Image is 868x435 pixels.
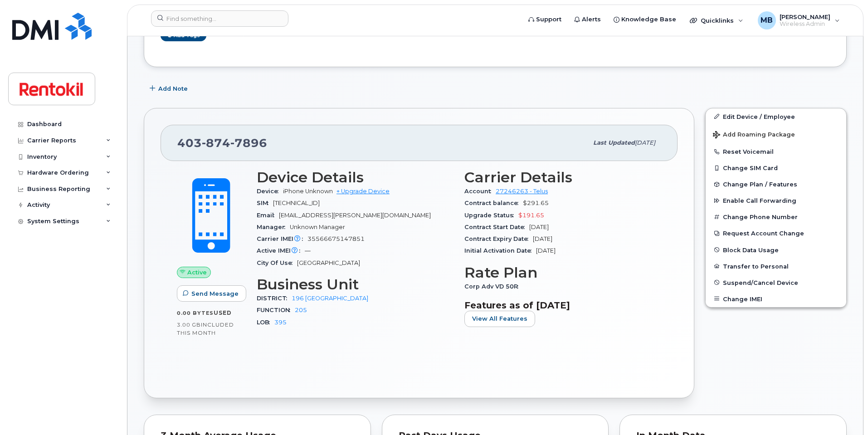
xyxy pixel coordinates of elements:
span: [DATE] [529,224,549,230]
span: [EMAIL_ADDRESS][PERSON_NAME][DOMAIN_NAME] [279,212,431,219]
button: Reset Voicemail [706,143,846,160]
span: Upgrade Status [464,212,518,219]
span: included this month [177,321,234,336]
span: Manager [257,224,290,230]
span: Change Plan / Features [723,181,797,188]
span: LOB [257,319,274,326]
span: Suspend/Cancel Device [723,279,798,286]
div: Quicklinks [683,11,750,29]
span: iPhone Unknown [283,188,333,195]
a: Support [522,10,568,29]
a: Alerts [568,10,607,29]
span: Account [464,188,496,195]
span: used [214,309,232,316]
span: [DATE] [533,235,552,242]
input: Find something... [151,10,288,27]
span: [TECHNICAL_ID] [273,200,320,206]
span: Initial Activation Date [464,247,536,254]
span: Add Note [158,84,188,93]
span: [PERSON_NAME] [780,13,830,20]
button: Transfer to Personal [706,258,846,274]
h3: Features as of [DATE] [464,300,661,311]
span: Last updated [593,139,635,146]
span: 3.00 GB [177,322,201,328]
span: [DATE] [536,247,556,254]
a: 196 [GEOGRAPHIC_DATA] [292,295,368,302]
span: Alerts [582,15,601,24]
span: $191.65 [518,212,544,219]
span: 7896 [230,136,267,150]
button: Suspend/Cancel Device [706,274,846,291]
h3: Business Unit [257,276,454,293]
span: Contract Expiry Date [464,235,533,242]
span: Knowledge Base [621,15,676,24]
span: — [305,247,311,254]
h3: Device Details [257,169,454,186]
a: Edit Device / Employee [706,108,846,125]
span: Contract balance [464,200,523,206]
span: MB [761,15,773,26]
span: Carrier IMEI [257,235,307,242]
span: Active IMEI [257,247,305,254]
button: Request Account Change [706,225,846,241]
span: Corp Adv VD 50R [464,283,523,290]
button: Add Roaming Package [706,125,846,143]
button: Change SIM Card [706,160,846,176]
span: Unknown Manager [290,224,345,230]
span: [DATE] [635,139,655,146]
span: Active [187,268,207,277]
button: Enable Call Forwarding [706,192,846,209]
span: 403 [177,136,267,150]
a: 395 [274,319,287,326]
h3: Carrier Details [464,169,661,186]
button: Block Data Usage [706,242,846,258]
span: View All Features [472,314,527,323]
button: Change Phone Number [706,209,846,225]
button: View All Features [464,311,535,327]
span: 35566675147851 [307,235,365,242]
button: Add Note [144,81,195,97]
span: Contract Start Date [464,224,529,230]
span: Quicklinks [701,17,734,24]
a: + Upgrade Device [336,188,390,195]
span: 0.00 Bytes [177,310,214,316]
span: City Of Use [257,259,297,266]
button: Change IMEI [706,291,846,307]
span: Add Roaming Package [713,131,795,140]
span: $291.65 [523,200,549,206]
button: Change Plan / Features [706,176,846,192]
span: Device [257,188,283,195]
span: [GEOGRAPHIC_DATA] [297,259,360,266]
span: SIM [257,200,273,206]
a: 27246263 - Telus [496,188,548,195]
span: Send Message [191,289,239,298]
span: DISTRICT [257,295,292,302]
span: Enable Call Forwarding [723,197,796,204]
span: FUNCTION [257,307,295,313]
h3: Rate Plan [464,264,661,281]
span: Wireless Admin [780,20,830,28]
a: 205 [295,307,307,313]
span: Support [536,15,561,24]
span: 874 [202,136,230,150]
div: Malorie Bell [751,11,846,29]
span: Email [257,212,279,219]
button: Send Message [177,285,246,302]
a: Knowledge Base [607,10,683,29]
